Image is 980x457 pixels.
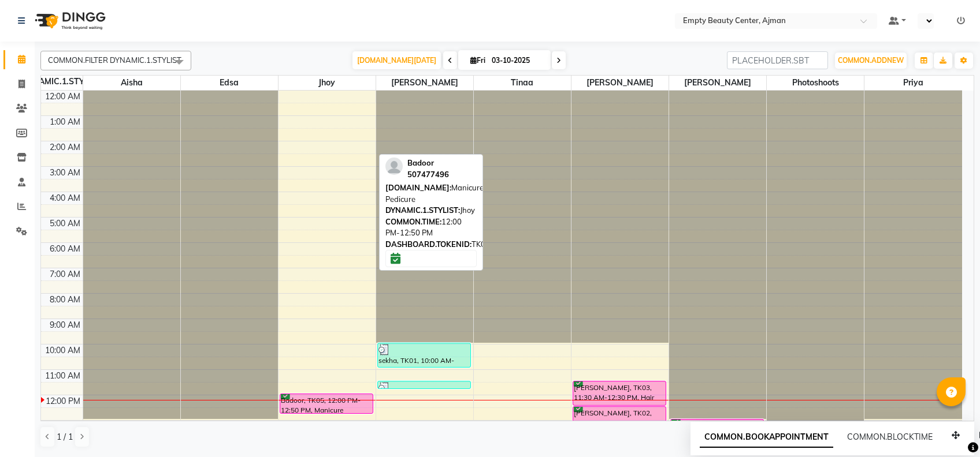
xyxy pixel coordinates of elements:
[279,76,376,90] span: jhoy
[181,76,278,90] span: Edsa
[43,344,83,357] div: 10:00 AM
[835,53,907,69] button: COMMON.ADDNEW
[378,381,470,388] div: kholud, TK04, 11:30 AM-11:40 AM, File only
[671,419,763,434] div: Nouf, TK07, 01:00 PM-01:40 PM, Hair Treatment (Organic)
[57,431,73,443] span: 1 / 1
[838,56,904,65] span: COMMON.ADDNEW
[571,76,669,90] span: [PERSON_NAME]
[43,370,83,382] div: 11:00 AM
[47,243,83,255] div: 6:00 AM
[43,395,83,407] div: 12:00 PM
[47,192,83,204] div: 4:00 AM
[48,55,181,65] span: COMMON.FILTER DYNAMIC.1.STYLIST
[467,56,488,65] span: Fri
[385,205,477,216] div: Jhoy
[352,51,441,69] span: [DOMAIN_NAME][DATE]
[385,158,403,175] img: profile
[727,51,828,69] input: PLACEHOLDER.SBT
[47,268,83,280] div: 7:00 AM
[385,183,484,204] span: Manicure Pedicure
[29,5,109,37] img: logo
[41,76,83,88] div: DYNAMIC.1.STYLIST
[48,421,83,433] div: 1:00 PM
[385,239,477,250] div: TK05
[385,216,477,239] div: 12:00 PM-12:50 PM
[474,76,571,90] span: Tinaa
[407,158,434,167] span: Badoor
[407,169,449,181] div: 507477496
[385,217,441,226] span: COMMON.TIME:
[847,432,933,442] span: COMMON.BLOCKTIME
[864,76,962,90] span: Priya
[700,427,833,448] span: COMMON.BOOKAPPOINTMENT
[376,76,473,90] span: [PERSON_NAME]
[47,167,83,179] div: 3:00 AM
[280,394,373,413] div: Badoor, TK05, 12:00 PM-12:50 PM, Manicure Pedicure
[378,343,470,367] div: sekha, TK01, 10:00 AM-11:00 AM, Mani Pedi w/ Normal Color
[767,76,864,90] span: Photoshoots
[385,183,451,192] span: [DOMAIN_NAME]:
[47,116,83,128] div: 1:00 AM
[43,91,83,103] div: 12:00 AM
[47,218,83,230] div: 5:00 AM
[573,407,666,422] div: [PERSON_NAME], TK02, 12:30 PM-01:10 PM, Hair Treatment (Organic)
[385,205,460,215] span: DYNAMIC.1.STYLIST:
[47,319,83,331] div: 9:00 AM
[385,239,472,249] span: DASHBOARD.TOKENID:
[83,76,180,90] span: Aisha
[669,76,766,90] span: [PERSON_NAME]
[573,381,666,405] div: [PERSON_NAME], TK03, 11:30 AM-12:30 PM, Hair Treatment (Organic) + Blow Dry
[47,294,83,306] div: 8:00 AM
[47,141,83,153] div: 2:00 AM
[488,52,546,69] input: 2025-10-03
